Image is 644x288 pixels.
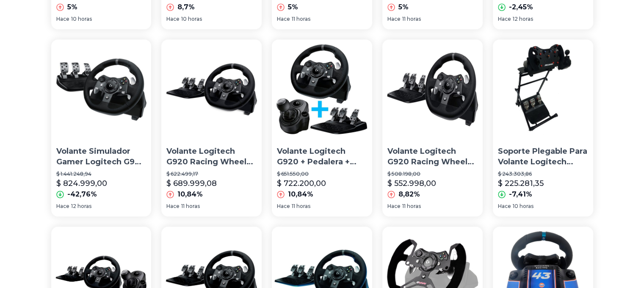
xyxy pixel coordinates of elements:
span: Hace [387,203,401,210]
span: Hace [277,203,290,210]
span: Hace [498,203,511,210]
span: 10 horas [71,16,92,22]
p: $ 824.999,00 [56,177,107,189]
span: Hace [166,16,180,22]
p: $ 508.198,00 [387,171,478,177]
span: 11 horas [292,203,310,210]
p: Volante Logitech G920 Racing Wheel Xbox One Pc 220v [387,146,478,167]
span: Hace [387,16,401,22]
p: -42,76% [67,189,97,199]
p: $ 689.999,08 [166,177,217,189]
p: 5% [398,2,409,12]
span: 10 horas [181,16,202,22]
img: Volante Logitech G920 Racing Wheel Xbox One Pc 220v [161,39,262,140]
p: Volante Logitech G920 Racing Wheel Xbox One Pc 220v [166,146,257,167]
span: 11 horas [292,16,310,22]
p: Volante Logitech G920 + Pedalera + Palanca Xbox Pc [277,146,367,167]
a: Soporte Plegable Para Volante Logitech G923 G29 G920 G27 G25Soporte Plegable Para Volante Logitec... [493,39,593,216]
span: Hace [56,203,69,210]
a: Volante Logitech G920 Racing Wheel Xbox One Pc 220vVolante Logitech G920 Racing Wheel Xbox One Pc... [161,39,262,216]
a: Volante Logitech G920 Racing Wheel Xbox One Pc 220vVolante Logitech G920 Racing Wheel Xbox One Pc... [382,39,483,216]
span: 12 horas [513,16,533,22]
p: -7,41% [509,189,532,199]
span: 12 horas [71,203,91,210]
p: $ 722.200,00 [277,177,326,189]
img: Soporte Plegable Para Volante Logitech G923 G29 G920 G27 G25 [493,39,593,140]
a: Volante Simulador Gamer Logitech G920 + Pedalera Pc Xbox CsiVolante Simulador Gamer Logitech G920... [51,39,152,216]
p: $ 622.499,17 [166,171,257,177]
a: Volante Logitech G920 + Pedalera + Palanca Xbox PcVolante Logitech G920 + Pedalera + Palanca Xbox... [272,39,372,216]
span: Hace [56,16,69,22]
span: Hace [166,203,180,210]
p: 8,7% [177,2,195,12]
img: Volante Logitech G920 Racing Wheel Xbox One Pc 220v [382,39,483,140]
p: 10,84% [177,189,203,199]
p: $ 552.998,00 [387,177,436,189]
p: Soporte Plegable Para Volante Logitech G923 G29 G920 G27 G25 [498,146,588,167]
p: $ 243.303,86 [498,171,588,177]
span: 11 horas [402,203,421,210]
p: $ 225.281,35 [498,177,544,189]
img: Volante Logitech G920 + Pedalera + Palanca Xbox Pc [272,39,372,140]
p: 8,82% [398,189,420,199]
span: Hace [277,16,290,22]
span: 11 horas [181,203,200,210]
p: $ 1.441.248,94 [56,171,146,177]
p: $ 651.550,00 [277,171,367,177]
p: 5% [67,2,77,12]
p: Volante Simulador Gamer Logitech G920 + Pedalera Pc Xbox Csi [56,146,146,167]
span: Hace [498,16,511,22]
p: -2,45% [509,2,533,12]
span: 11 horas [402,16,421,22]
p: 5% [288,2,298,12]
img: Volante Simulador Gamer Logitech G920 + Pedalera Pc Xbox Csi [51,39,152,140]
span: 10 horas [513,203,533,210]
p: 10,84% [288,189,313,199]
